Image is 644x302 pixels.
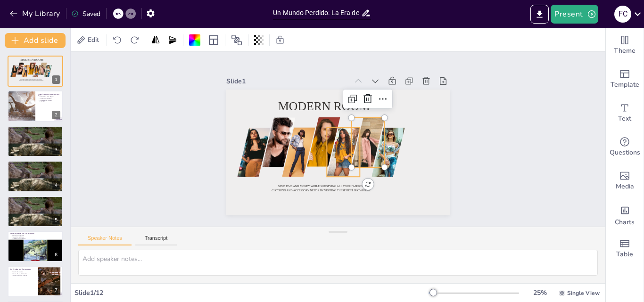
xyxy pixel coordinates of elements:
p: Origen de los Dinosaurios [10,197,60,200]
p: Adaptación al Hábitat [38,99,60,101]
span: Single View [567,289,600,297]
span: Table [616,249,633,260]
div: Slide 1 / 12 [74,288,429,297]
div: 3 [8,126,63,157]
p: Origen de los Dinosaurios [10,127,60,130]
div: 1 [8,56,63,87]
p: Ejemplos de Dinosaurios [10,238,60,240]
div: 6 [8,231,63,262]
span: Save time and money while satisfying all your fashion, clothing and accessory needs by visiting t... [19,79,43,81]
p: Evolución de Otros Reptiles [10,275,35,277]
span: Template [611,80,639,90]
span: Theme [614,46,636,56]
span: Charts [615,217,635,228]
div: 5 [52,216,60,224]
span: Media [616,181,634,192]
button: F C [614,5,631,24]
p: La Era de los Dinosaurios [10,268,35,271]
p: Evolución de los Arcosaurios [10,201,60,203]
button: Transcript [135,235,177,245]
span: Edit [86,35,101,44]
p: Aparición en el Triásico [10,164,60,166]
p: Evolución de los Arcosaurios [10,131,60,133]
button: Present [551,5,598,24]
div: 6 [52,251,60,259]
div: Add a table [606,232,644,266]
div: Get real-time input from your audience [606,130,644,164]
button: Add slide [5,33,66,48]
div: Add ready made slides [606,62,644,96]
div: 5 [8,196,63,227]
div: Change the overall theme [606,28,644,62]
span: Position [231,34,242,46]
p: Evolución de los Arcosaurios [10,166,60,168]
p: Diversidad de los Dinosaurios [10,232,60,235]
p: ¿Qué son los dinosaurios? [38,93,60,96]
div: Layout [206,33,221,48]
span: Save time and money while satisfying all your fashion, clothing and accessory needs by visiting t... [272,185,371,192]
div: 3 [52,146,60,154]
span: Modern room [20,58,43,61]
button: Speaker Notes [78,235,132,245]
p: Características Únicas [10,236,60,238]
p: Evolución [38,101,60,103]
div: 4 [8,161,63,192]
div: F C [614,6,631,23]
button: My Library [7,6,64,21]
p: Dinosaurios como Reptiles [38,96,60,98]
p: Grupos de Dinosaurios [10,234,60,236]
div: Slide 1 [226,77,348,86]
span: Modern room [278,99,370,113]
div: 4 [52,181,60,189]
div: Saved [71,9,100,18]
div: Add images, graphics, shapes or video [606,164,644,198]
p: Períodos Mesozoicos [10,271,35,273]
span: Questions [610,147,640,158]
input: Insert title [273,6,361,20]
p: Aparición en el Triásico [10,199,60,201]
div: 25 % [528,288,551,297]
div: 2 [52,111,60,119]
p: Aparición en el Triásico [10,129,60,131]
div: 1 [52,75,60,84]
p: Variedad de Tamaños [38,98,60,99]
p: Adaptabilidad [10,203,60,204]
div: 2 [8,90,63,122]
p: Adaptabilidad [10,168,60,170]
div: 7 [52,286,60,294]
p: Dominio de los Dinosaurios [10,273,35,275]
div: Add text boxes [606,96,644,130]
p: Origen de los Dinosaurios [10,162,60,165]
div: 7 [8,266,63,297]
span: Text [618,114,631,124]
p: Adaptabilidad [10,133,60,135]
div: Add charts and graphs [606,198,644,232]
button: Export to PowerPoint [530,5,549,24]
